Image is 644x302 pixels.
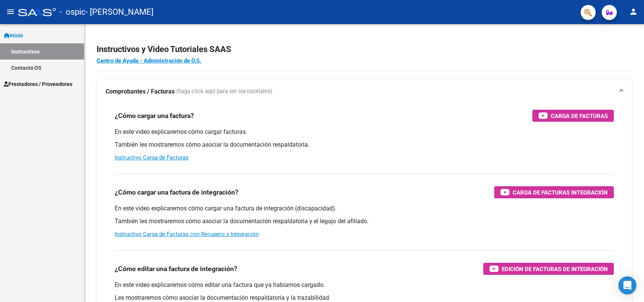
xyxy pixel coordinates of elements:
a: Instructivo Carga de Facturas con Recupero x Integración [115,231,259,238]
p: En este video explicaremos cómo cargar una factura de integración (discapacidad). [115,204,614,213]
h2: Instructivos y Video Tutoriales SAAS [97,42,632,57]
p: En este video explicaremos cómo editar una factura que ya habíamos cargado. [115,281,614,289]
span: Prestadores / Proveedores [4,80,72,88]
span: Edición de Facturas de integración [502,264,608,274]
a: Centro de Ayuda - Administración de O.S. [97,57,201,64]
p: Les mostraremos cómo asociar la documentación respaldatoria y la trazabilidad. [115,294,614,302]
button: Carga de Facturas Integración [494,186,614,198]
span: Carga de Facturas Integración [513,188,608,197]
p: En este video explicaremos cómo cargar facturas. [115,128,614,136]
mat-icon: person [629,7,638,16]
strong: Comprobantes / Facturas [106,87,175,96]
span: Inicio [4,31,23,40]
a: Instructivo Carga de Facturas [115,154,189,161]
div: Open Intercom Messenger [618,276,636,294]
span: (haga click aquí para ver los tutoriales) [176,87,272,96]
h3: ¿Cómo cargar una factura? [115,110,194,121]
button: Edición de Facturas de integración [483,263,614,275]
mat-icon: menu [6,7,15,16]
button: Carga de Facturas [532,110,614,122]
h3: ¿Cómo cargar una factura de integración? [115,187,238,198]
mat-expansion-panel-header: Comprobantes / Facturas (haga click aquí para ver los tutoriales) [97,80,632,104]
p: También les mostraremos cómo asociar la documentación respaldatoria. [115,141,614,149]
span: Carga de Facturas [551,111,608,121]
h3: ¿Cómo editar una factura de integración? [115,264,237,274]
span: - ospic [60,4,86,20]
span: - [PERSON_NAME] [86,4,154,20]
p: También les mostraremos cómo asociar la documentación respaldatoria y el legajo del afiliado. [115,217,614,225]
